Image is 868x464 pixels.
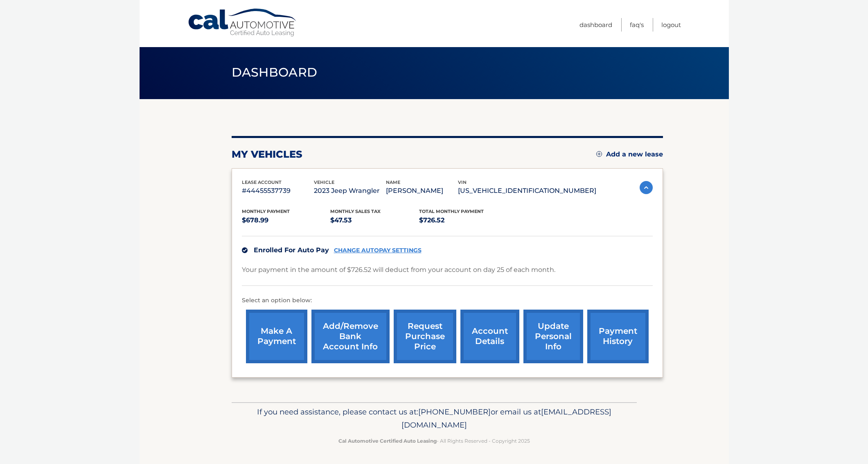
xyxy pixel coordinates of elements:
p: #44455537739 [242,185,314,197]
a: update personal info [523,310,583,363]
span: Dashboard [232,65,318,80]
a: payment history [587,310,649,363]
p: 2023 Jeep Wrangler [314,185,386,197]
a: account details [460,310,519,363]
h2: my vehicles [232,148,302,161]
img: add.svg [596,151,602,157]
a: Logout [661,18,681,32]
a: Cal Automotive [187,8,298,37]
p: Your payment in the amount of $726.52 will deduct from your account on day 25 of each month. [242,264,555,276]
p: [US_VEHICLE_IDENTIFICATION_NUMBER] [458,185,596,197]
a: Dashboard [579,18,612,32]
p: If you need assistance, please contact us at: or email us at [237,405,631,432]
a: Add/Remove bank account info [311,310,390,363]
img: check.svg [242,247,248,253]
a: request purchase price [394,310,456,363]
p: - All Rights Reserved - Copyright 2025 [237,437,631,445]
strong: Cal Automotive Certified Auto Leasing [338,438,437,444]
span: vin [458,179,467,185]
span: Monthly Payment [242,208,290,214]
img: accordion-active.svg [640,181,653,194]
p: $47.53 [330,215,419,226]
span: Enrolled For Auto Pay [254,246,329,254]
span: Total Monthly Payment [419,208,484,214]
a: CHANGE AUTOPAY SETTINGS [334,247,422,254]
p: $678.99 [242,215,331,226]
p: $726.52 [419,215,508,226]
span: name [386,179,400,185]
p: [PERSON_NAME] [386,185,458,197]
a: make a payment [246,310,307,363]
span: vehicle [314,179,334,185]
a: FAQ's [630,18,644,32]
a: Add a new lease [596,150,663,158]
span: Monthly sales Tax [330,208,381,214]
p: Select an option below: [242,296,653,306]
span: [PHONE_NUMBER] [418,407,491,416]
span: lease account [242,179,282,185]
